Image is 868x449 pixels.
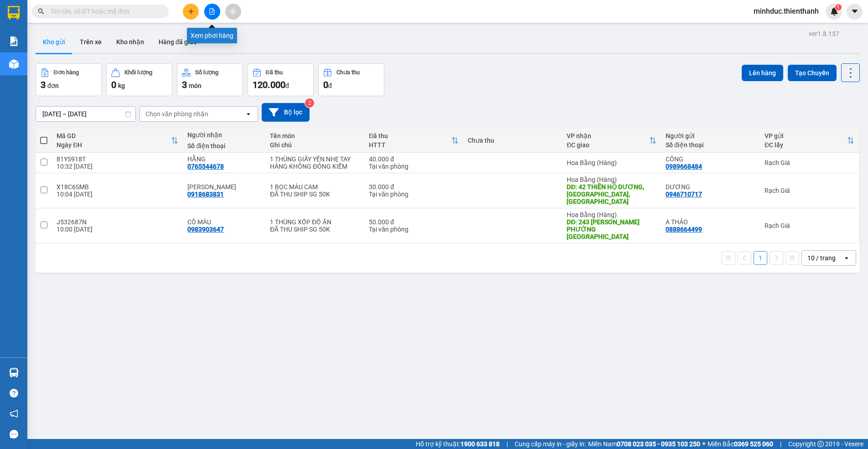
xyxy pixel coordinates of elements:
div: HÀNG KHÔNG ĐỒNG KIỂM [270,163,360,170]
div: 0983903647 [187,226,224,233]
div: 1 THÙNG XỐP ĐỒ ĂN [270,218,360,226]
button: Tạo Chuyến [788,65,837,81]
div: 50.000 đ [369,218,459,226]
div: Đơn hàng [54,69,79,76]
div: CÔ MÀU [187,218,261,226]
div: 30.000 đ [369,183,459,191]
div: VP nhận [567,132,649,139]
button: caret-down [847,4,863,20]
span: notification [10,409,18,418]
th: Toggle SortBy [364,129,463,153]
button: file-add [204,4,220,20]
div: 10:04 [DATE] [57,191,178,198]
span: | [506,439,508,449]
svg: open [843,254,850,262]
div: DĐ: 42 THIÊN HỘ DƯƠNG, PHƯỜNG 1, GÒ VẤP [567,183,656,205]
div: Chưa thu [468,137,558,144]
div: Đã thu [266,69,283,76]
div: Khối lượng [124,69,152,76]
span: đ [285,82,289,89]
input: Tìm tên, số ĐT hoặc mã đơn [50,6,158,16]
span: 1 [837,4,840,10]
div: CÔNG [666,155,755,163]
button: plus [183,4,199,20]
span: kg [118,82,125,89]
button: Đã thu120.000đ [248,63,314,96]
th: Toggle SortBy [760,129,859,153]
div: Rạch Giá [765,159,854,166]
div: Hoa Bằng (Hàng) [567,176,656,183]
span: đơn [47,82,59,89]
div: ver 1.8.137 [809,29,839,39]
div: 10:32 [DATE] [57,163,178,170]
button: Bộ lọc [262,103,310,122]
span: 0 [323,79,328,90]
sup: 1 [835,4,842,10]
div: ĐC lấy [765,141,847,149]
div: DƯƠNG [666,183,755,191]
div: Chưa thu [336,69,360,76]
div: 10 / trang [807,253,836,263]
th: Toggle SortBy [562,129,661,153]
button: Lên hàng [742,65,783,81]
div: 0989668484 [666,163,702,170]
div: 0918683831 [187,191,224,198]
div: 81YS918T [57,155,178,163]
span: Miền Bắc [708,439,773,449]
div: Người nhận [187,131,261,139]
strong: 0369 525 060 [734,440,773,448]
div: 1 BỌC MÀU CAM [270,183,360,191]
span: 3 [182,79,187,90]
div: 10:00 [DATE] [57,226,178,233]
button: Chưa thu0đ [318,63,384,96]
button: Số lượng3món [177,63,243,96]
span: Hỗ trợ kỹ thuật: [416,439,500,449]
div: Rạch Giá [765,222,854,229]
div: Tại văn phòng [369,163,459,170]
span: minhduc.thienthanh [746,5,826,17]
button: 1 [754,251,767,265]
span: | [780,439,781,449]
div: HTTT [369,141,451,149]
div: HẰNG [187,155,261,163]
div: 0946710717 [666,191,702,198]
span: copyright [817,441,824,447]
button: Hàng đã giao [151,31,204,53]
div: Mã GD [57,132,171,139]
div: Hoa Bằng (Hàng) [567,211,656,218]
img: icon-new-feature [830,7,838,15]
div: Đã thu [369,132,451,139]
span: Cung cấp máy in - giấy in: [515,439,586,449]
button: Kho nhận [109,31,151,53]
div: Ngày ĐH [57,141,171,149]
span: 120.000 [253,79,285,90]
input: Select a date range. [36,107,135,121]
strong: 1900 633 818 [460,440,500,448]
img: warehouse-icon [9,59,19,69]
div: VP gửi [765,132,847,139]
svg: open [245,110,252,118]
div: X18C6SMB [57,183,178,191]
button: Trên xe [72,31,109,53]
span: món [189,82,201,89]
span: message [10,430,18,439]
span: file-add [209,8,215,15]
div: Tên món [270,132,360,139]
button: Kho gửi [36,31,72,53]
div: DĐ: 243 TRẦN HƯNG ĐẠO PHƯỜNG CÔ GIANG QUẬN 1 [567,218,656,240]
div: J532687N [57,218,178,226]
sup: 2 [305,98,314,108]
img: logo-vxr [8,6,20,20]
div: Tại văn phòng [369,191,459,198]
span: 0 [111,79,116,90]
img: warehouse-icon [9,368,19,377]
div: ĐC giao [567,141,649,149]
div: A THẢO [666,218,755,226]
div: 0888664499 [666,226,702,233]
button: Khối lượng0kg [106,63,172,96]
div: Ghi chú [270,141,360,149]
span: search [38,8,44,15]
div: ĐÃ THU SHIP SG 50K [270,226,360,233]
div: Chọn văn phòng nhận [145,109,208,119]
div: Số lượng [195,69,218,76]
